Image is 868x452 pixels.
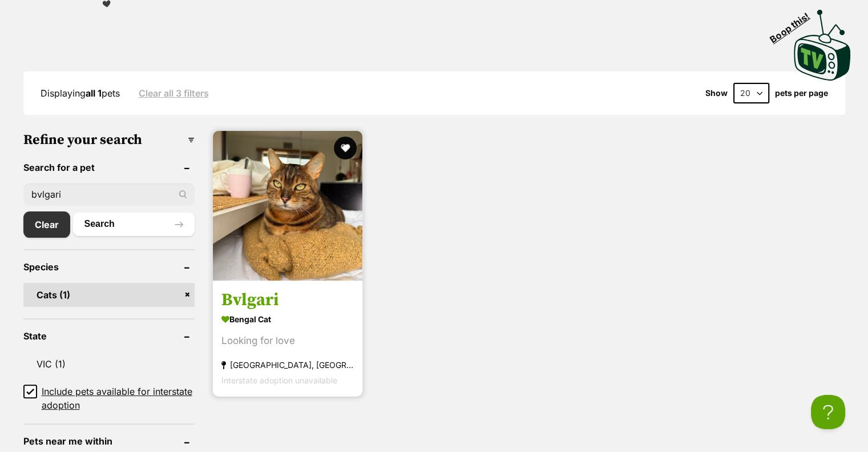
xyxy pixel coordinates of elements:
iframe: Help Scout Beacon - Open [811,395,845,429]
a: Cats (1) [23,283,195,307]
span: Include pets available for interstate adoption [42,385,195,412]
a: Clear all 3 filters [139,88,209,98]
button: Search [73,213,195,235]
a: Include pets available for interstate adoption [23,385,195,412]
strong: Bengal Cat [221,311,354,327]
h3: Bvlgari [221,289,354,311]
span: Boop this! [768,3,821,45]
a: VIC (1) [23,352,195,376]
img: Bvlgari - Bengal Cat [213,131,362,281]
h3: Refine your search [23,132,195,148]
strong: all 1 [86,87,102,99]
span: Show [705,89,728,98]
span: Displaying pets [41,87,120,99]
img: PetRescue TV logo [794,10,851,81]
header: Search for a pet [23,162,195,173]
header: Pets near me within [23,436,195,446]
a: Clear [23,211,70,238]
span: Interstate adoption unavailable [221,375,337,385]
label: pets per page [775,89,828,98]
header: State [23,331,195,341]
button: favourite [334,137,357,159]
header: Species [23,262,195,272]
input: Toby [23,183,195,205]
strong: [GEOGRAPHIC_DATA], [GEOGRAPHIC_DATA] [221,357,354,373]
a: Bvlgari Bengal Cat Looking for love [GEOGRAPHIC_DATA], [GEOGRAPHIC_DATA] Interstate adoption unav... [213,281,362,397]
div: Looking for love [221,333,354,349]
